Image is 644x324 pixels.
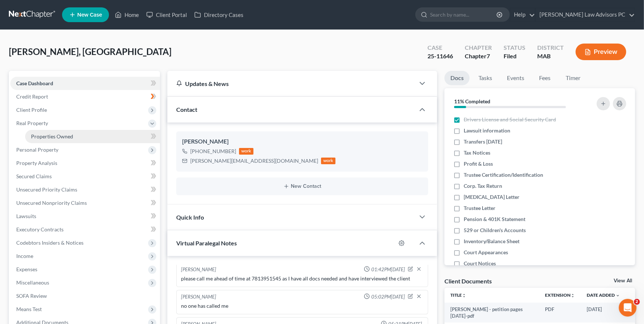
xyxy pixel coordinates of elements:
span: Profit & Loss [464,160,493,168]
a: [PERSON_NAME] Law Advisors PC [536,8,635,21]
span: Miscellaneous [16,279,49,286]
span: Court Notices [464,260,496,267]
a: Tasks [473,71,498,85]
span: Lawsuit information [464,127,510,134]
span: [MEDICAL_DATA] Letter [464,193,519,201]
div: [PERSON_NAME] [181,293,216,301]
span: 05:02PM[DATE] [371,293,405,300]
span: Unsecured Nonpriority Claims [16,200,87,206]
div: District [537,44,564,52]
div: work [321,158,336,164]
span: 7 [487,52,490,59]
span: Executory Contracts [16,226,64,232]
span: Quick Info [176,214,204,221]
a: Fees [533,71,557,85]
a: Executory Contracts [10,223,160,236]
span: New Case [77,12,102,18]
a: Home [111,8,143,21]
div: no one has called me [181,302,423,310]
span: Real Property [16,120,48,126]
td: [PERSON_NAME] - petition pages [DATE]-pdf [444,303,539,323]
a: Unsecured Nonpriority Claims [10,196,160,210]
div: [PHONE_NUMBER] [190,148,236,155]
input: Search by name... [430,8,498,21]
span: Court Appearances [464,249,508,256]
a: Date Added expand_more [587,292,620,298]
a: Credit Report [10,90,160,103]
div: Updates & News [176,80,406,87]
span: Secured Claims [16,173,52,179]
a: Events [501,71,530,85]
a: Secured Claims [10,170,160,183]
span: Client Profile [16,107,47,113]
a: Docs [444,71,470,85]
a: Timer [560,71,586,85]
iframe: Intercom live chat [619,299,637,317]
span: Lawsuits [16,213,36,219]
span: Personal Property [16,147,58,153]
i: expand_more [616,293,620,298]
a: Unsecured Priority Claims [10,183,160,196]
i: unfold_more [462,293,466,298]
span: Codebtors Insiders & Notices [16,239,84,246]
span: Means Test [16,306,42,312]
div: 25-11646 [427,52,453,61]
div: work [239,148,254,155]
a: Titleunfold_more [450,292,466,298]
i: unfold_more [570,293,575,298]
div: please call me ahead of time at 7813951545 as I have all docs needed and have interviewed the client [181,275,423,282]
span: Case Dashboard [16,80,53,86]
span: Inventory/Balance Sheet [464,238,519,245]
span: Virtual Paralegal Notes [176,239,237,247]
a: Properties Owned [25,130,160,143]
a: View All [614,278,632,283]
div: [PERSON_NAME] [182,137,422,146]
span: Drivers License and Social Security Card [464,116,556,123]
a: Client Portal [143,8,191,21]
div: Chapter [465,44,492,52]
button: Preview [576,44,626,60]
a: Property Analysis [10,156,160,170]
span: Tax Notices [464,149,490,156]
span: 529 or Children's Accounts [464,227,526,234]
div: [PERSON_NAME][EMAIL_ADDRESS][DOMAIN_NAME] [190,157,318,165]
a: Extensionunfold_more [545,292,575,298]
span: [PERSON_NAME], [GEOGRAPHIC_DATA] [9,46,171,57]
a: Case Dashboard [10,77,160,90]
span: 2 [634,299,640,305]
td: PDF [539,303,581,323]
a: Directory Cases [191,8,247,21]
div: Client Documents [444,277,492,285]
span: Trustee Certification/Identification [464,171,543,179]
span: 01:42PM[DATE] [371,266,405,273]
button: New Contact [182,183,422,189]
span: Pension & 401K Statement [464,216,525,223]
strong: 11% Completed [454,98,490,104]
div: MAB [537,52,564,61]
span: Contact [176,106,197,113]
td: [DATE] [581,303,626,323]
span: SOFA Review [16,293,47,299]
span: Transfers [DATE] [464,138,502,145]
a: SOFA Review [10,289,160,303]
a: Help [510,8,535,21]
div: Chapter [465,52,492,61]
span: Properties Owned [31,133,73,139]
span: Property Analysis [16,160,57,166]
span: Expenses [16,266,37,272]
span: Corp. Tax Return [464,182,502,190]
div: Filed [504,52,525,61]
span: Unsecured Priority Claims [16,186,77,193]
div: Status [504,44,525,52]
span: Credit Report [16,93,48,100]
a: Lawsuits [10,210,160,223]
div: [PERSON_NAME] [181,266,216,273]
span: Income [16,253,33,259]
div: Case [427,44,453,52]
span: Trustee Letter [464,204,495,212]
